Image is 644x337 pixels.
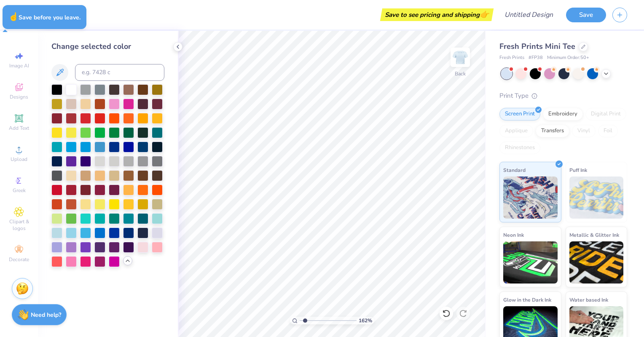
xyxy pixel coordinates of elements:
[9,256,29,263] span: Decorate
[11,156,27,163] span: Upload
[569,166,587,174] span: Puff Ink
[10,94,28,100] span: Designs
[503,177,558,219] img: Standard
[13,187,26,194] span: Greek
[499,91,627,101] div: Print Type
[499,125,533,137] div: Applique
[51,41,164,52] div: Change selected color
[499,54,524,62] span: Fresh Prints
[566,8,606,22] button: Save
[382,8,491,21] div: Save to see pricing and shipping
[359,317,372,324] span: 162 %
[499,41,575,51] span: Fresh Prints Mini Tee
[569,230,619,239] span: Metallic & Glitter Ink
[498,6,560,23] input: Untitled Design
[585,108,626,120] div: Digital Print
[4,218,34,232] span: Clipart & logos
[455,70,466,78] div: Back
[503,166,526,174] span: Standard
[569,177,624,219] img: Puff Ink
[75,64,164,81] input: e.g. 7428 c
[499,142,540,154] div: Rhinestones
[529,54,543,62] span: # FP38
[572,125,596,137] div: Vinyl
[503,230,524,239] span: Neon Ink
[543,108,583,120] div: Embroidery
[480,9,489,19] span: 👉
[569,295,608,304] span: Water based Ink
[547,54,589,62] span: Minimum Order: 50 +
[503,295,551,304] span: Glow in the Dark Ink
[598,125,618,137] div: Foil
[499,108,540,120] div: Screen Print
[503,241,558,284] img: Neon Ink
[9,125,29,131] span: Add Text
[569,241,624,284] img: Metallic & Glitter Ink
[9,62,29,69] span: Image AI
[31,311,61,319] strong: Need help?
[452,49,469,66] img: Back
[536,125,569,137] div: Transfers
